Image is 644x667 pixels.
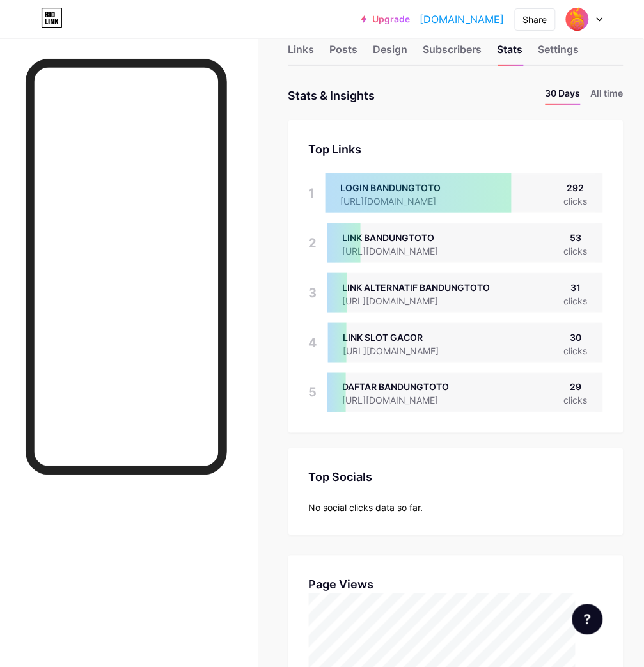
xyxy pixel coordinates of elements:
[565,7,590,31] img: Bandung Banned
[343,381,459,394] div: DAFTAR BANDUNGTOTO
[309,173,315,213] div: 1
[343,294,491,308] div: [URL][DOMAIN_NAME]
[523,13,547,26] div: Share
[591,86,624,105] li: All time
[309,501,603,515] div: No social clicks data so far.
[343,244,459,258] div: [URL][DOMAIN_NAME]
[309,323,318,363] div: 4
[343,394,459,407] div: [URL][DOMAIN_NAME]
[288,42,315,65] div: Links
[309,469,603,486] div: Top Socials
[564,181,588,194] div: 292
[373,42,408,65] div: Design
[564,231,588,244] div: 53
[309,273,317,313] div: 3
[564,194,588,208] div: clicks
[564,381,588,394] div: 29
[564,394,588,407] div: clicks
[538,42,579,65] div: Settings
[309,223,317,263] div: 2
[564,294,588,308] div: clicks
[498,42,523,65] div: Stats
[309,141,603,158] div: Top Links
[546,86,581,105] li: 30 Days
[564,281,588,294] div: 31
[564,344,588,357] div: clicks
[343,344,460,357] div: [URL][DOMAIN_NAME]
[343,231,459,244] div: LINK BANDUNGTOTO
[309,373,317,412] div: 5
[288,86,375,105] div: Stats & Insights
[564,244,588,258] div: clicks
[343,281,491,294] div: LINK ALTERNATIF BANDUNGTOTO
[330,42,358,65] div: Posts
[343,331,460,344] div: LINK SLOT GACOR
[309,576,603,593] div: Page Views
[423,42,482,65] div: Subscribers
[564,331,588,344] div: 30
[361,14,410,24] a: Upgrade
[420,12,505,27] a: [DOMAIN_NAME]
